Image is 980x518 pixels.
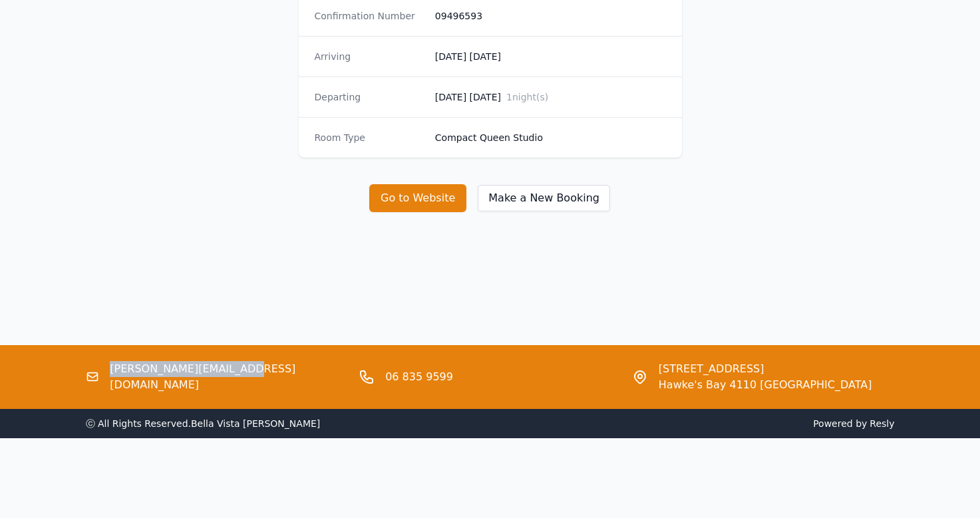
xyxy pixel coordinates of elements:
[86,418,321,429] span: ⓒ All Rights Reserved. Bella Vista [PERSON_NAME]
[315,50,424,63] dt: Arriving
[496,417,895,430] span: Powered by
[369,192,477,204] a: Go to Website
[110,361,348,393] a: [PERSON_NAME][EMAIL_ADDRESS][DOMAIN_NAME]
[315,131,424,144] dt: Room Type
[435,50,666,63] dd: [DATE] [DATE]
[435,131,666,144] dd: Compact Queen Studio
[315,90,424,104] dt: Departing
[659,377,872,393] span: Hawke's Bay 4110 [GEOGRAPHIC_DATA]
[369,184,466,212] button: Go to Website
[315,9,424,23] dt: Confirmation Number
[477,184,611,212] button: Make a New Booking
[435,90,666,104] dd: [DATE] [DATE]
[435,9,666,23] dd: 09496593
[659,361,872,377] span: [STREET_ADDRESS]
[385,369,453,385] a: 06 835 9599
[870,418,894,429] a: Resly
[506,92,548,102] span: 1 night(s)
